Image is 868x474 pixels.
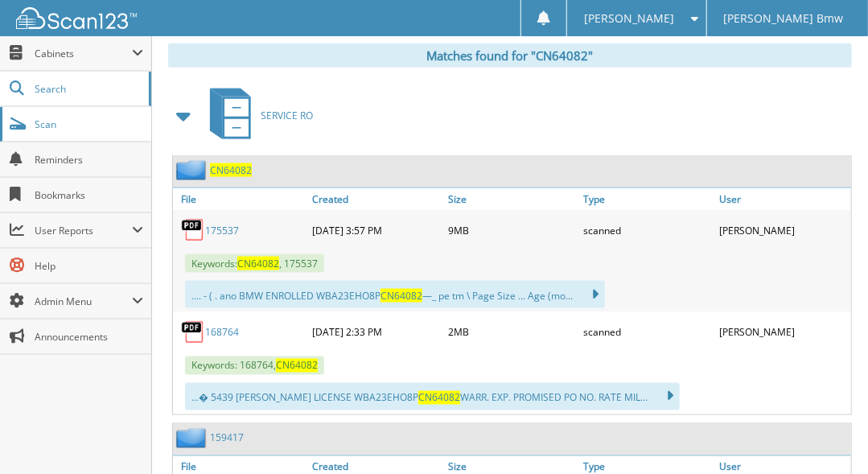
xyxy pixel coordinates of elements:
span: Keywords: 168764, [185,357,324,375]
div: .... - ( . ano BMW ENROLLED WBA23EHO8P —_ pe tm \ Page Size ... Age (mo... [185,281,605,308]
span: Cabinets [35,47,132,60]
span: Bookmarks [35,188,143,202]
span: [PERSON_NAME] Bmw [724,14,844,23]
img: folder2.png [176,160,210,180]
a: File [173,188,309,210]
a: 159417 [210,431,244,445]
a: User [715,188,851,210]
span: CN64082 [237,257,279,270]
a: CN64082 [210,163,252,177]
img: scan123-logo-white.svg [16,7,137,29]
span: Admin Menu [35,295,132,308]
div: ...� 5439 [PERSON_NAME] LICENSE WBA23EHO8P WARR. EXP. PROMISED PO NO. RATE MIL... [185,383,680,410]
span: CN64082 [381,289,422,303]
img: folder2.png [176,428,210,448]
div: [DATE] 2:33 PM [309,316,445,348]
div: 2MB [444,316,580,348]
a: Size [444,188,580,210]
a: Created [309,188,445,210]
span: SERVICE RO [261,109,313,122]
span: Search [35,82,141,96]
span: Keywords: , 175537 [185,254,324,273]
a: 175537 [205,224,239,237]
span: CN64082 [418,391,460,405]
span: Help [35,259,143,273]
a: 168764 [205,326,239,340]
a: Type [580,188,716,210]
img: PDF.png [181,320,205,344]
img: PDF.png [181,218,205,242]
iframe: Chat Widget [788,397,868,474]
span: User Reports [35,224,132,237]
div: 9MB [444,214,580,246]
span: Scan [35,117,143,131]
span: [PERSON_NAME] [584,14,674,23]
span: Announcements [35,330,143,344]
span: Reminders [35,153,143,167]
div: Matches found for "CN64082" [168,43,852,68]
div: scanned [580,214,716,246]
div: [PERSON_NAME] [715,316,851,348]
div: [PERSON_NAME] [715,214,851,246]
div: scanned [580,316,716,348]
span: CN64082 [276,359,318,373]
div: [DATE] 3:57 PM [309,214,445,246]
a: SERVICE RO [200,84,313,147]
